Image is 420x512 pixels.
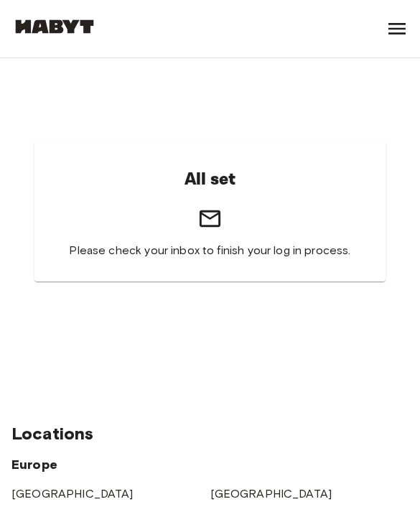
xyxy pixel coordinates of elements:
[210,487,332,501] a: [GEOGRAPHIC_DATA]
[11,487,134,501] a: [GEOGRAPHIC_DATA]
[11,423,93,444] span: Locations
[11,19,98,34] img: Habyt
[11,457,57,473] span: Europe
[185,164,236,195] h6: All set
[69,243,350,259] span: Please check your inbox to finish your log in process.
